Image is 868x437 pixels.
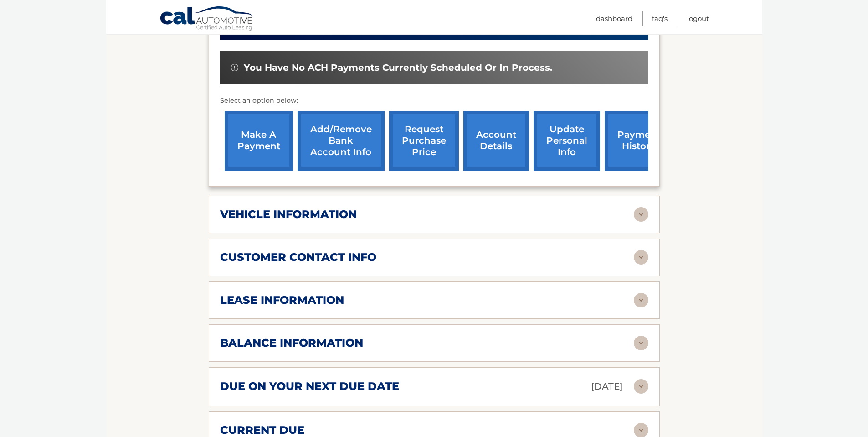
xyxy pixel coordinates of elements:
[605,111,673,171] a: payment history
[298,111,385,171] a: Add/Remove bank account info
[463,111,529,171] a: account details
[687,11,709,26] a: Logout
[220,250,376,264] h2: customer contact info
[225,111,293,171] a: make a payment
[652,11,668,26] a: FAQ's
[634,207,648,222] img: accordion-rest.svg
[220,423,304,437] h2: current due
[596,11,632,26] a: Dashboard
[220,293,344,307] h2: lease information
[231,64,238,71] img: alert-white.svg
[634,293,648,307] img: accordion-rest.svg
[220,95,648,106] p: Select an option below:
[634,250,648,265] img: accordion-rest.svg
[220,336,363,350] h2: balance information
[389,111,459,171] a: request purchase price
[591,379,623,395] p: [DATE]
[634,336,648,350] img: accordion-rest.svg
[634,379,648,394] img: accordion-rest.svg
[220,380,399,393] h2: due on your next due date
[220,208,357,221] h2: vehicle information
[244,62,552,73] span: You have no ACH payments currently scheduled or in process.
[534,111,600,171] a: update personal info
[159,6,255,32] a: Cal Automotive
